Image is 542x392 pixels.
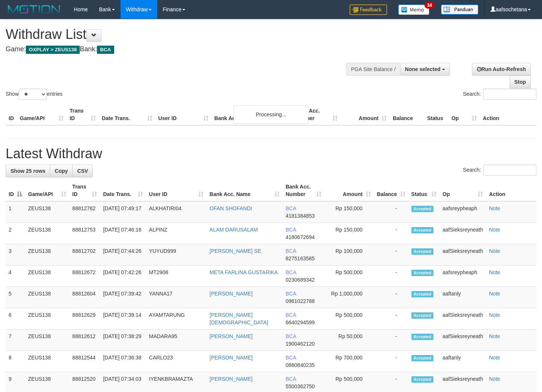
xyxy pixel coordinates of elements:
[286,227,296,233] span: BCA
[286,362,315,368] span: Copy 0860840235 to clipboard
[374,308,408,330] td: -
[100,308,146,330] td: [DATE] 07:39:14
[408,180,440,201] th: Status: activate to sort column ascending
[411,270,434,276] span: Accepted
[210,227,258,233] a: ALAM DARUSALAM
[6,330,25,351] td: 7
[489,376,500,382] a: Note
[489,291,500,297] a: Note
[325,244,374,266] td: Rp 100,000
[325,201,374,223] td: Rp 150,000
[411,291,434,297] span: Accepted
[441,4,478,15] img: panduan.png
[100,223,146,244] td: [DATE] 07:46:16
[69,330,100,351] td: 88812612
[6,180,25,201] th: ID: activate to sort column descending
[411,334,434,340] span: Accepted
[25,308,69,330] td: ZEUS138
[390,104,424,125] th: Balance
[146,308,207,330] td: AYAMTARUNG
[439,266,486,287] td: aafsreypheaph
[411,376,434,383] span: Accepted
[286,234,315,240] span: Copy 4180672694 to clipboard
[69,201,100,223] td: 88812782
[69,287,100,308] td: 88812604
[325,308,374,330] td: Rp 500,000
[411,248,434,255] span: Accepted
[100,244,146,266] td: [DATE] 07:44:26
[439,351,486,372] td: aaftanly
[210,376,253,382] a: [PERSON_NAME]
[286,355,296,361] span: BCA
[374,180,408,201] th: Balance: activate to sort column ascending
[207,180,283,201] th: Bank Acc. Name: activate to sort column ascending
[67,104,99,125] th: Trans ID
[286,298,315,304] span: Copy 0961022788 to clipboard
[424,2,435,9] span: 34
[234,105,308,124] div: Processing...
[69,223,100,244] td: 88812753
[69,266,100,287] td: 88812672
[472,63,531,76] a: Run Auto-Refresh
[463,165,536,176] label: Search:
[286,333,296,339] span: BCA
[6,287,25,308] td: 5
[19,89,47,100] select: Showentries
[398,4,430,15] img: Button%20Memo.svg
[6,146,536,161] h1: Latest Withdraw
[411,355,434,361] span: Accepted
[439,244,486,266] td: aafSieksreyneath
[448,104,480,125] th: Op
[69,351,100,372] td: 88812544
[6,201,25,223] td: 1
[283,180,325,201] th: Bank Acc. Number: activate to sort column ascending
[374,287,408,308] td: -
[286,312,296,318] span: BCA
[424,104,448,125] th: Status
[146,266,207,287] td: MT2908
[146,244,207,266] td: YUYUD999
[411,227,434,233] span: Accepted
[6,223,25,244] td: 2
[6,266,25,287] td: 4
[439,287,486,308] td: aaftanly
[439,223,486,244] td: aafSieksreyneath
[509,76,531,88] a: Stop
[374,351,408,372] td: -
[341,104,390,125] th: Amount
[325,180,374,201] th: Amount: activate to sort column ascending
[211,104,292,125] th: Bank Acc. Name
[439,201,486,223] td: aafsreypheaph
[100,266,146,287] td: [DATE] 07:42:26
[6,46,354,53] h4: Game: Bank:
[6,104,17,125] th: ID
[286,213,315,219] span: Copy 4181384853 to clipboard
[210,248,261,254] a: [PERSON_NAME] SE
[374,266,408,287] td: -
[97,46,114,54] span: BCA
[489,269,500,275] a: Note
[286,277,315,283] span: Copy 0230689342 to clipboard
[100,201,146,223] td: [DATE] 07:49:17
[10,168,45,174] span: Show 25 rows
[483,165,536,176] input: Search:
[325,287,374,308] td: Rp 1,000,000
[146,201,207,223] td: ALKHATIRI04
[155,104,211,125] th: User ID
[463,89,536,100] label: Search:
[6,27,354,42] h1: Withdraw List
[286,269,296,275] span: BCA
[486,180,536,201] th: Action
[325,266,374,287] td: Rp 500,000
[146,180,207,201] th: User ID: activate to sort column ascending
[100,330,146,351] td: [DATE] 07:38:29
[6,89,63,100] label: Show entries
[325,330,374,351] td: Rp 50,000
[25,266,69,287] td: ZEUS138
[25,351,69,372] td: ZEUS138
[210,205,252,211] a: OFAN SHOFANDI
[25,201,69,223] td: ZEUS138
[72,165,93,177] a: CSV
[146,330,207,351] td: MADARA95
[439,308,486,330] td: aafSieksreyneath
